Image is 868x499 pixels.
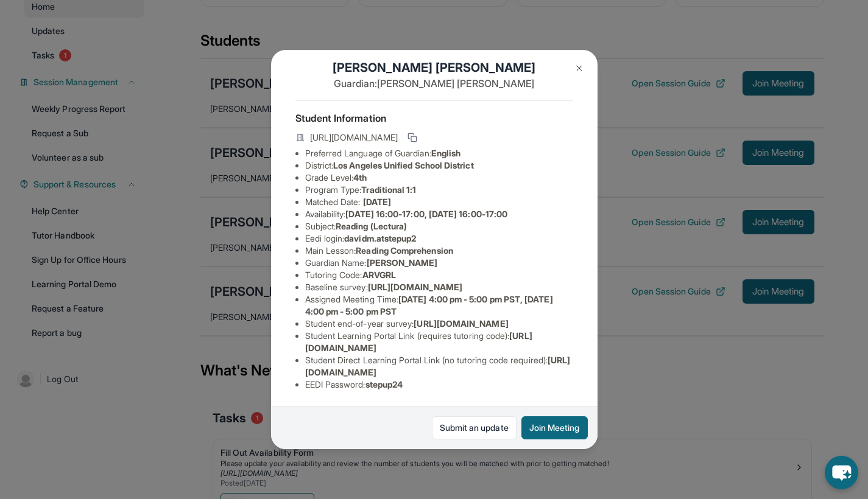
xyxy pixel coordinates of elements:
[344,233,416,243] span: davidm.atstepup2
[305,184,573,196] li: Program Type:
[353,172,367,183] span: 4th
[365,379,403,389] span: stepup24
[431,148,461,158] span: English
[305,354,573,379] li: Student Direct Learning Portal Link (no tutoring code required) :
[414,318,508,329] span: [URL][DOMAIN_NAME]
[574,63,584,73] img: Close Icon
[295,111,573,125] h4: Student Information
[367,257,438,268] span: [PERSON_NAME]
[333,160,473,170] span: Los Angeles Unified School District
[305,318,573,330] li: Student end-of-year survey :
[305,269,573,281] li: Tutoring Code :
[362,270,396,280] span: ARVGRL
[305,196,573,208] li: Matched Date:
[305,257,573,269] li: Guardian Name :
[305,330,573,354] li: Student Learning Portal Link (requires tutoring code) :
[305,208,573,220] li: Availability:
[305,147,573,159] li: Preferred Language of Guardian:
[432,416,517,439] a: Submit an update
[825,456,858,489] button: chat-button
[363,197,391,207] span: [DATE]
[305,245,573,257] li: Main Lesson :
[345,209,507,219] span: [DATE] 16:00-17:00, [DATE] 16:00-17:00
[305,232,573,245] li: Eedi login :
[305,293,573,318] li: Assigned Meeting Time :
[356,245,453,256] span: Reading Comprehension
[295,59,573,76] h1: [PERSON_NAME] [PERSON_NAME]
[336,221,407,231] span: Reading (Lectura)
[305,379,573,391] li: EEDI Password :
[305,220,573,232] li: Subject :
[305,294,553,316] span: [DATE] 4:00 pm - 5:00 pm PST, [DATE] 4:00 pm - 5:00 pm PST
[368,282,462,292] span: [URL][DOMAIN_NAME]
[521,416,588,439] button: Join Meeting
[305,281,573,293] li: Baseline survey :
[310,131,398,144] span: [URL][DOMAIN_NAME]
[361,184,416,195] span: Traditional 1:1
[295,76,573,91] p: Guardian: [PERSON_NAME] [PERSON_NAME]
[305,172,573,184] li: Grade Level:
[305,159,573,172] li: District:
[405,130,420,145] button: Copy link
